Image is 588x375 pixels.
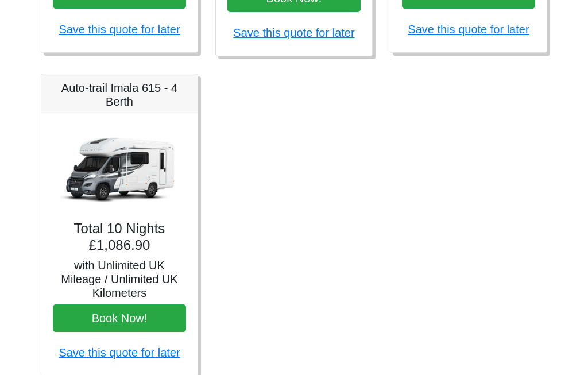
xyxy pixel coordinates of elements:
[53,81,186,109] h5: Auto-trail Imala 615 - 4 Berth
[53,258,186,300] h5: with Unlimited UK Mileage / Unlimited UK Kilometers
[53,304,186,332] button: Book Now!
[53,126,186,211] img: Auto-trail Imala 615 - 4 Berth
[408,23,529,36] a: Save this quote for later
[59,23,180,36] a: Save this quote for later
[59,346,180,359] a: Save this quote for later
[233,26,354,39] a: Save this quote for later
[53,221,186,254] h4: Total 10 Nights £1,086.90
